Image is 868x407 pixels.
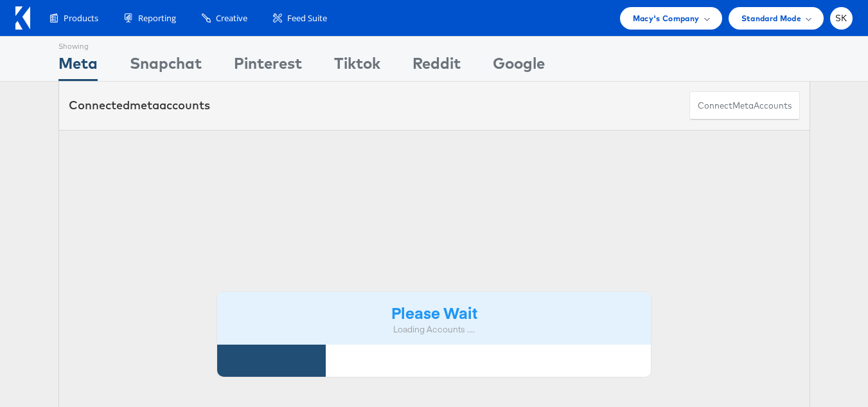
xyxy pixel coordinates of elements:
[58,37,98,52] div: Showing
[234,52,302,81] div: Pinterest
[227,323,642,336] div: Loading Accounts ....
[633,12,700,25] span: Macy's Company
[391,302,477,323] strong: Please Wait
[835,14,847,23] span: SK
[138,12,176,24] span: Reporting
[69,97,210,114] div: Connected accounts
[216,12,247,24] span: Creative
[689,91,800,120] button: ConnectmetaAccounts
[741,12,801,25] span: Standard Mode
[287,12,327,24] span: Feed Suite
[130,98,159,113] span: meta
[64,12,98,24] span: Products
[493,52,545,81] div: Google
[412,52,461,81] div: Reddit
[130,52,202,81] div: Snapchat
[334,52,380,81] div: Tiktok
[58,52,98,81] div: Meta
[732,100,754,112] span: meta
